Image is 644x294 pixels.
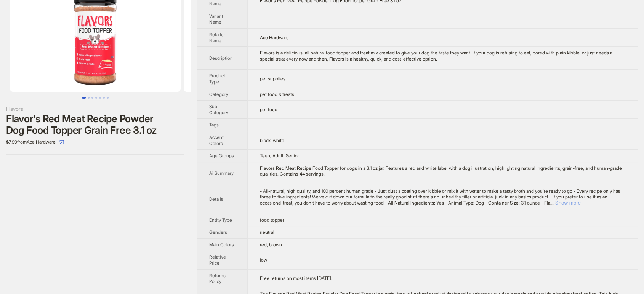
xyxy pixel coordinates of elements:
[209,196,223,202] span: Details
[6,113,184,136] div: Flavor's Red Meat Recipe Powder Dog Food Topper Grain Free 3.1 oz
[209,91,228,97] span: Category
[550,200,554,206] span: ...
[260,107,277,112] span: pet food
[209,153,234,158] span: Age Groups
[107,97,109,99] button: Go to slide 7
[103,97,105,99] button: Go to slide 6
[209,217,232,223] span: Entity Type
[260,153,299,158] span: Teen, Adult, Senior
[555,200,581,206] button: Expand
[95,97,97,99] button: Go to slide 4
[209,13,223,25] span: Variant Name
[6,105,184,113] div: Flavors
[88,97,90,99] button: Go to slide 2
[260,137,284,143] span: black, white
[260,76,285,81] span: pet supplies
[6,136,184,148] div: $7.99 from Ace Hardware
[260,188,620,206] span: - All-natural, high quality, and 100 percent human grade - Just dust a coating over kibble or mix...
[260,229,274,235] span: neutral
[59,140,64,144] span: select
[260,275,332,281] span: Free returns on most items [DATE].
[209,122,219,128] span: Tags
[209,273,226,284] span: Returns Policy
[91,97,93,99] button: Go to slide 3
[260,91,294,97] span: pet food & treats
[209,242,234,248] span: Main Colors
[82,97,86,99] button: Go to slide 1
[260,257,267,263] span: low
[260,165,625,177] div: Flavors Red Meat Recipe Food Topper for dogs in a 3.1 oz jar. Features a red and white label with...
[209,134,224,146] span: Accent Colors
[209,32,225,43] span: Retailer Name
[260,242,282,248] span: red, brown
[99,97,101,99] button: Go to slide 5
[209,73,225,85] span: Product Type
[209,170,234,176] span: Ai Summary
[260,35,289,40] span: Ace Hardware
[260,50,625,62] div: Flavors is a delicious, all natural food topper and treat mix created to give your dog the taste ...
[209,254,226,266] span: Relative Price
[209,55,233,61] span: Description
[209,229,227,235] span: Genders
[209,104,228,115] span: Sub Category
[260,188,625,206] div: - All-natural, high quality, and 100 percent human grade - Just dust a coating over kibble or mix...
[260,217,284,223] span: food topper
